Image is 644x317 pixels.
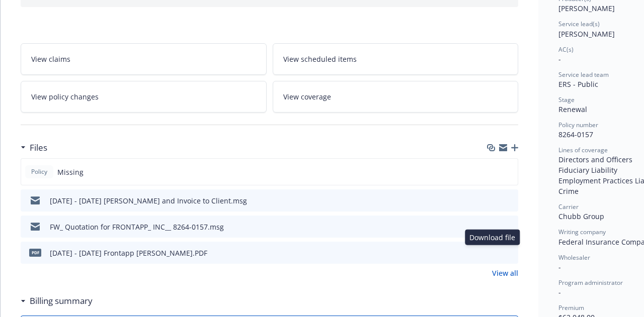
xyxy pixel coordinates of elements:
[505,222,514,232] button: preview file
[31,54,70,64] span: View claims
[558,104,587,114] span: Renewal
[558,228,606,236] span: Writing company
[489,222,497,232] button: download file
[558,45,574,54] span: AC(s)
[558,253,590,262] span: Wholesaler
[558,262,561,272] span: -
[558,54,561,64] span: -
[273,81,519,113] a: View coverage
[558,202,579,211] span: Carrier
[558,130,593,139] span: 8264-0157
[21,43,267,75] a: View claims
[558,146,608,154] span: Lines of coverage
[489,195,497,206] button: download file
[30,294,93,307] h3: Billing summary
[505,195,514,206] button: preview file
[558,20,600,28] span: Service lead(s)
[283,54,357,64] span: View scheduled items
[29,249,41,256] span: PDF
[558,29,615,39] span: [PERSON_NAME]
[21,81,267,113] a: View policy changes
[558,121,598,129] span: Policy number
[465,230,520,245] div: Download file
[558,303,584,312] span: Premium
[29,167,49,176] span: Policy
[21,141,47,154] div: Files
[21,294,93,307] div: Billing summary
[50,222,224,232] div: FW_ Quotation for FRONTAPP_ INC__ 8264-0157.msg
[505,247,514,259] button: preview file
[558,70,609,79] span: Service lead team
[558,287,561,297] span: -
[558,4,615,13] span: [PERSON_NAME]
[558,95,575,104] span: Stage
[283,91,331,102] span: View coverage
[273,43,519,75] a: View scheduled items
[30,141,47,154] h3: Files
[492,268,518,278] a: View all
[558,212,604,221] span: Chubb Group
[50,195,247,206] div: [DATE] - [DATE] [PERSON_NAME] and Invoice to Client.msg
[50,248,207,258] div: [DATE] - [DATE] Frontapp [PERSON_NAME].PDF
[31,91,99,102] span: View policy changes
[558,278,623,287] span: Program administrator
[57,167,84,177] span: Missing
[558,79,598,89] span: ERS - Public
[487,247,497,259] button: download file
